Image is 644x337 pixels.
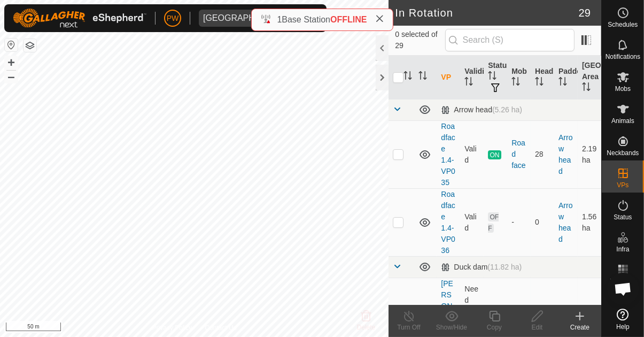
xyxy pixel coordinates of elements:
[441,122,455,187] a: Roadface 1.4-VP035
[615,86,631,92] span: Mobs
[614,214,632,220] span: Status
[5,39,18,51] button: Reset Map
[460,188,484,256] td: Valid
[511,217,526,228] div: -
[487,263,522,271] span: (11.82 ha)
[460,120,484,188] td: Valid
[511,137,526,171] div: Road face
[441,190,455,255] a: Roadface 1.4-VP036
[395,29,445,51] span: 0 selected of 29
[578,56,601,99] th: [GEOGRAPHIC_DATA] Area
[579,5,591,21] span: 29
[608,21,638,28] span: Schedules
[404,73,412,81] p-sorticon: Activate to sort
[616,324,630,330] span: Help
[606,53,640,60] span: Notifications
[617,182,629,188] span: VPs
[531,56,554,99] th: Head
[602,304,644,334] a: Help
[507,56,531,99] th: Mob
[488,150,501,159] span: ON
[511,79,520,87] p-sorticon: Activate to sort
[152,323,192,333] a: Privacy Policy
[531,120,554,188] td: 28
[607,273,639,305] div: Open chat
[558,79,567,87] p-sorticon: Activate to sort
[199,10,297,27] span: Kawhia Farm
[441,105,522,114] div: Arrow head
[5,56,18,69] button: +
[531,188,554,256] td: 0
[473,323,516,332] div: Copy
[203,14,292,22] div: [GEOGRAPHIC_DATA]
[578,188,601,256] td: 1.56 ha
[488,73,496,81] p-sorticon: Activate to sort
[437,56,460,99] th: VP
[387,323,430,332] div: Turn Off
[607,150,639,156] span: Neckbands
[488,212,499,233] span: OFF
[282,15,330,24] span: Base Station
[610,278,636,285] span: Heatmap
[558,201,572,243] a: Arrow head
[484,56,507,99] th: Status
[616,246,629,252] span: Infra
[330,15,367,24] span: OFFLINE
[582,84,591,93] p-sorticon: Activate to sort
[277,15,282,24] span: 1
[464,79,473,87] p-sorticon: Activate to sort
[430,323,473,332] div: Show/Hide
[24,39,36,52] button: Map Layers
[205,323,236,333] a: Contact Us
[516,323,558,332] div: Edit
[558,323,601,332] div: Create
[395,6,578,19] h2: In Rotation
[13,9,146,28] img: Gallagher Logo
[445,29,575,51] input: Search (S)
[558,133,572,175] a: Arrow head
[167,13,179,24] span: PW
[418,73,427,81] p-sorticon: Activate to sort
[554,56,578,99] th: Paddock
[535,79,544,87] p-sorticon: Activate to sort
[578,120,601,188] td: 2.19 ha
[5,70,18,83] button: –
[611,118,634,124] span: Animals
[492,105,522,114] span: (5.26 ha)
[441,263,522,272] div: Duck dam
[460,56,484,99] th: Validity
